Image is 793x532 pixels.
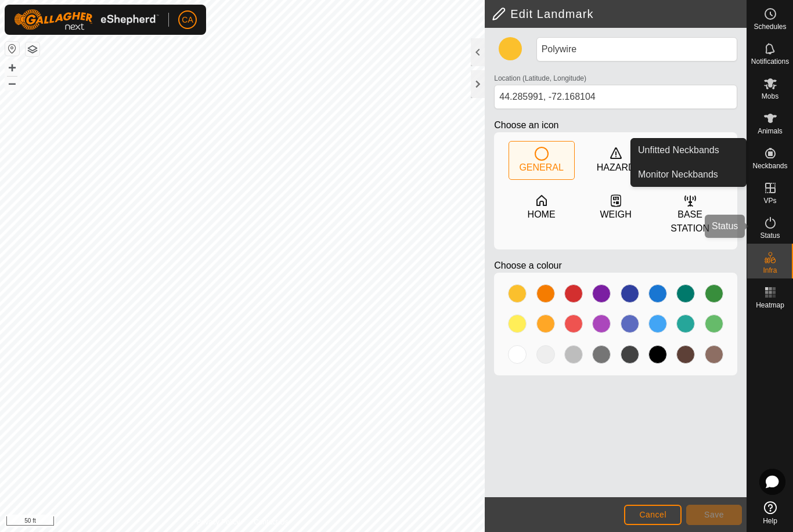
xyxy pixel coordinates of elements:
button: Reset Map [5,42,19,56]
a: Help [747,497,793,529]
span: Neckbands [752,162,787,169]
span: Help [763,517,777,524]
span: Animals [758,128,783,135]
span: Heatmap [756,302,784,309]
div: BASE STATION [658,208,723,236]
p: Choose a colour [494,259,737,273]
a: Privacy Policy [197,517,240,527]
span: Mobs [762,93,778,100]
span: Notifications [751,58,789,65]
button: Map Layers [26,42,39,56]
button: + [5,61,19,75]
span: Monitor Neckbands [638,168,718,182]
span: CA [182,14,193,26]
button: – [5,76,19,90]
span: Infra [763,267,777,274]
img: Gallagher Logo [14,9,159,30]
span: Schedules [754,23,786,30]
a: Monitor Neckbands [631,163,746,186]
button: Cancel [624,505,682,525]
div: GENERAL [519,161,563,175]
a: Unfitted Neckbands [631,139,746,162]
span: Save [704,510,724,519]
p: Choose an icon [494,118,737,132]
div: WEIGH [600,208,632,222]
div: HOME [528,208,556,222]
div: HAZARD [597,161,635,175]
button: Save [686,505,742,525]
a: Contact Us [254,517,288,527]
span: VPs [763,197,776,204]
h2: Edit Landmark [492,7,747,21]
span: Unfitted Neckbands [638,143,719,157]
span: Cancel [639,510,666,519]
label: Location (Latitude, Longitude) [494,73,586,84]
span: Status [760,232,780,239]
